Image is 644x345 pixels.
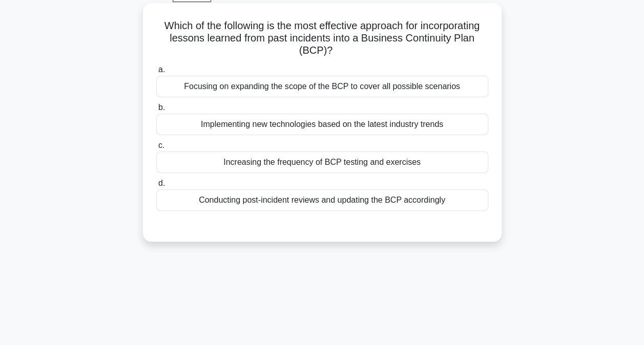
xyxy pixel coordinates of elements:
[155,19,489,57] h5: Which of the following is the most effective approach for incorporating lessons learned from past...
[156,114,488,135] div: Implementing new technologies based on the latest industry trends
[158,65,165,74] span: a.
[158,141,164,149] span: c.
[156,76,488,97] div: Focusing on expanding the scope of the BCP to cover all possible scenarios
[158,103,165,112] span: b.
[156,152,488,173] div: Increasing the frequency of BCP testing and exercises
[158,179,165,187] span: d.
[156,189,488,211] div: Conducting post-incident reviews and updating the BCP accordingly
